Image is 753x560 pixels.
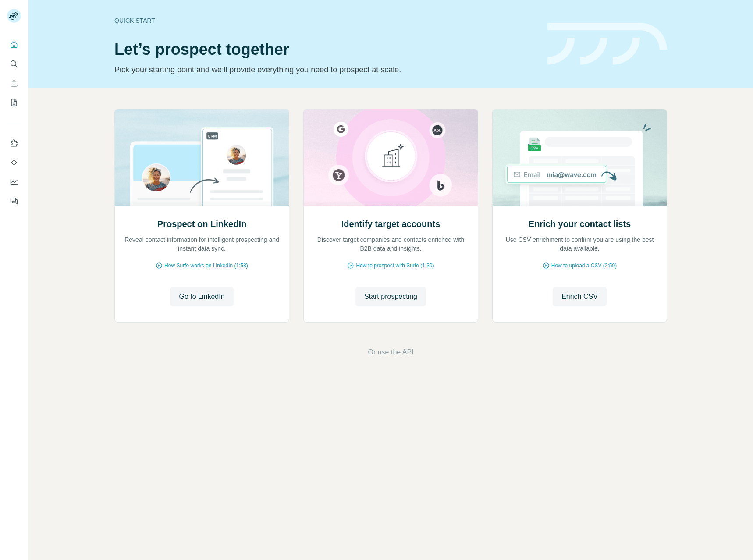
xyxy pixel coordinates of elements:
[114,41,537,58] h1: Let’s prospect together
[170,287,233,306] button: Go to LinkedIn
[501,235,658,253] p: Use CSV enrichment to confirm you are using the best data available.
[7,155,21,170] button: Use Surfe API
[364,291,417,302] span: Start prospecting
[7,95,21,110] button: My lists
[157,218,246,230] h2: Prospect on LinkedIn
[7,193,21,209] button: Feedback
[561,291,598,302] span: Enrich CSV
[547,23,667,65] img: banner
[492,109,667,206] img: Enrich your contact lists
[341,218,440,230] h2: Identify target accounts
[313,235,469,253] p: Discover target companies and contacts enriched with B2B data and insights.
[164,262,248,269] span: How Surfe works on LinkedIn (1:58)
[7,37,21,53] button: Quick start
[7,135,21,151] button: Use Surfe on LinkedIn
[114,64,537,76] p: Pick your starting point and we’ll provide everything you need to prospect at scale.
[553,287,607,306] button: Enrich CSV
[7,75,21,91] button: Enrich CSV
[529,218,631,230] h2: Enrich your contact lists
[355,287,426,306] button: Start prospecting
[551,262,617,269] span: How to upload a CSV (2:59)
[303,109,478,206] img: Identify target accounts
[7,174,21,190] button: Dashboard
[114,16,537,25] div: Quick start
[7,56,21,72] button: Search
[124,235,280,253] p: Reveal contact information for intelligent prospecting and instant data sync.
[368,347,413,358] button: Or use the API
[114,109,289,206] img: Prospect on LinkedIn
[179,291,224,302] span: Go to LinkedIn
[356,262,434,269] span: How to prospect with Surfe (1:30)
